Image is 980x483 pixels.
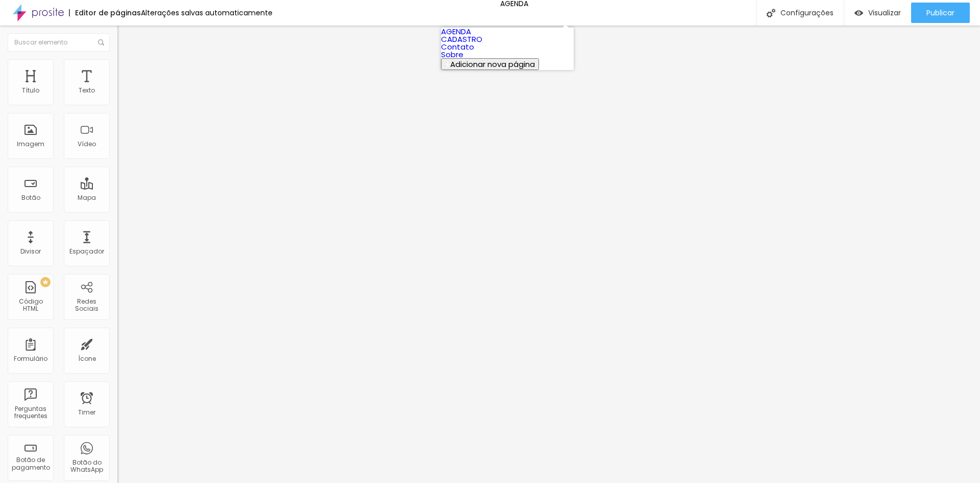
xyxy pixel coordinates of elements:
div: Editor de páginas [69,9,141,16]
div: Mapa [78,194,96,201]
span: Adicionar nova página [450,59,535,70]
input: Buscar elemento [8,33,110,52]
button: Adicionar nova página [441,58,539,70]
iframe: Editor [117,26,980,483]
button: Visualizar [844,3,911,23]
div: Título [22,87,39,94]
button: Publicar [911,3,970,23]
div: Texto [79,87,95,94]
a: Contato [441,41,474,52]
img: Icone [98,39,104,45]
span: Visualizar [868,9,901,17]
div: Perguntas frequentes [10,405,51,420]
div: Ícone [78,355,96,362]
span: Publicar [926,9,954,17]
div: Timer [78,409,95,416]
div: Formulário [14,355,47,362]
a: AGENDA [441,26,471,37]
div: Redes Sociais [66,298,107,313]
div: Código HTML [10,298,51,313]
a: CADASTRO [441,34,482,44]
div: Botão [21,194,40,201]
div: Imagem [17,141,44,148]
img: view-1.svg [854,9,863,17]
div: Botão do WhatsApp [66,459,107,474]
div: Alterações salvas automaticamente [141,9,273,16]
div: Divisor [20,248,41,255]
a: Sobre [441,49,463,60]
div: Botão de pagamento [10,456,51,471]
img: Icone [767,9,775,17]
div: Vídeo [78,141,96,148]
div: Espaçador [69,248,104,255]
